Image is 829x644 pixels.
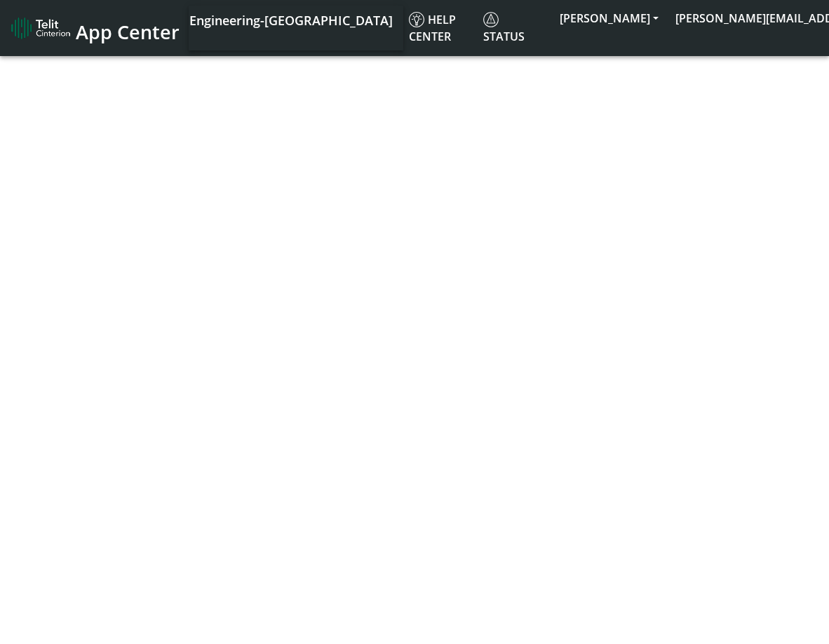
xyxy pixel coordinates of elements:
a: Your current platform instance [189,6,392,34]
span: App Center [76,19,180,45]
img: logo-telit-cinterion-gw-new.png [11,17,70,39]
button: [PERSON_NAME] [551,6,667,31]
span: Help center [409,12,456,44]
a: Status [478,6,551,50]
span: Engineering-[GEOGRAPHIC_DATA] [189,12,393,29]
img: status.svg [483,12,499,27]
a: Help center [403,6,478,50]
span: Status [483,12,525,44]
img: knowledge.svg [409,12,424,27]
a: App Center [11,13,177,43]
